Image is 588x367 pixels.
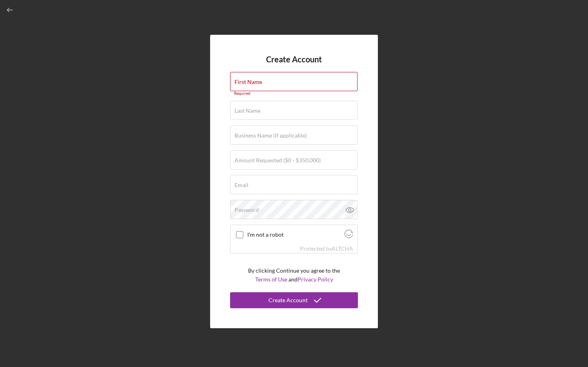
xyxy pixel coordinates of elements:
[234,182,248,188] label: Email
[248,266,340,284] p: By clicking Continue you agree to the and
[230,91,358,96] div: Required
[268,292,308,308] div: Create Account
[247,231,342,238] label: I'm not a robot
[234,132,307,139] label: Business Name (if applicable)
[234,157,321,164] label: Amount Requested ($0 - $350,000)
[255,276,287,283] a: Terms of Use
[344,233,353,239] a: Visit Altcha.org
[266,55,322,64] h4: Create Account
[332,245,353,252] a: Visit Altcha.org
[230,292,358,308] button: Create Account
[234,108,260,114] label: Last Name
[298,276,333,283] a: Privacy Policy
[300,245,353,252] div: Protected by
[234,207,259,213] label: Password
[234,79,262,85] label: First Name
